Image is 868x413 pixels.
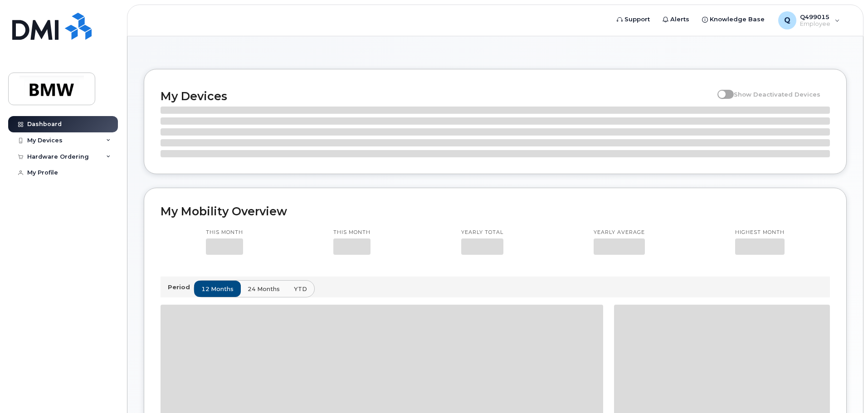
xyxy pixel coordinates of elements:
p: This month [333,229,371,236]
p: Period [168,283,194,292]
h2: My Mobility Overview [161,204,830,218]
span: Show Deactivated Devices [734,91,820,98]
p: Yearly average [594,229,645,236]
span: YTD [294,285,307,293]
p: This month [206,229,243,236]
h2: My Devices [161,89,713,103]
p: Highest month [735,229,785,236]
p: Yearly total [461,229,503,236]
input: Show Deactivated Devices [717,86,725,93]
span: 24 months [248,285,280,293]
